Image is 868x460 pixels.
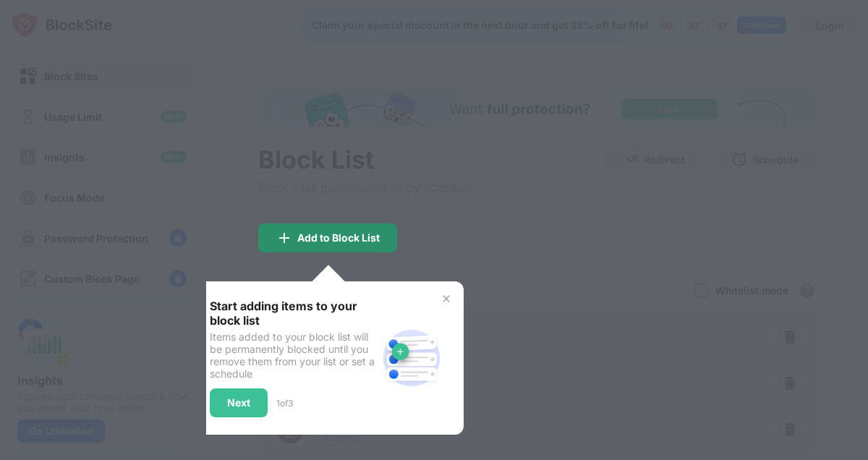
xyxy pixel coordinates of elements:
[377,323,446,393] img: block-site.svg
[276,398,293,409] div: 1 of 3
[227,397,250,409] div: Next
[210,299,377,328] div: Start adding items to your block list
[297,232,380,244] div: Add to Block List
[210,331,377,380] div: Items added to your block list will be permanently blocked until you remove them from your list o...
[441,293,452,304] img: x-button.svg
